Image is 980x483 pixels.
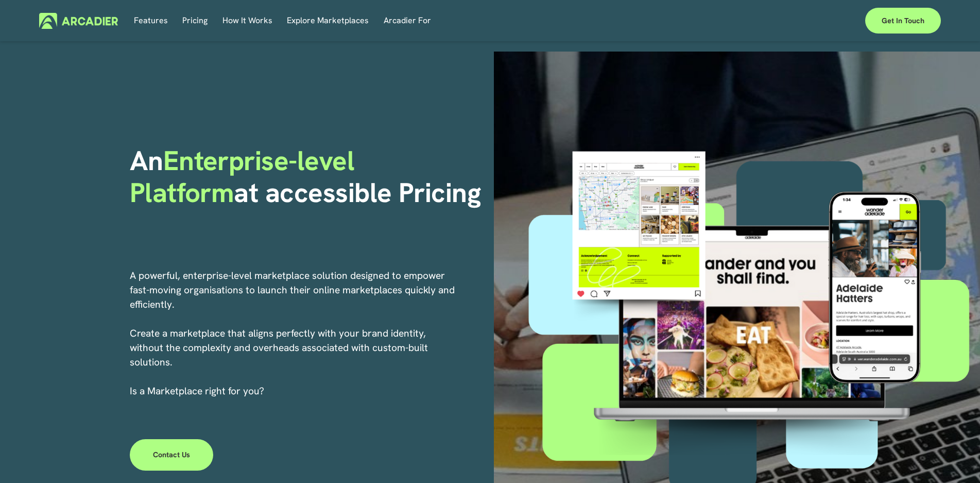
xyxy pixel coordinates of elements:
span: How It Works [222,13,272,28]
a: Pricing [182,13,208,29]
a: Features [134,13,168,29]
h1: An at accessible Pricing [130,145,487,209]
a: Get in touch [865,8,941,34]
a: folder dropdown [384,13,431,29]
a: s a Marketplace right for you? [132,385,264,397]
a: folder dropdown [222,13,272,29]
p: A powerful, enterprise-level marketplace solution designed to empower fast-moving organisations t... [130,269,456,398]
img: Arcadier [39,13,118,29]
a: Contact Us [130,439,214,470]
span: I [130,385,264,397]
span: Arcadier For [384,13,431,28]
span: Enterprise-level Platform [130,143,362,210]
a: Explore Marketplaces [287,13,369,29]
